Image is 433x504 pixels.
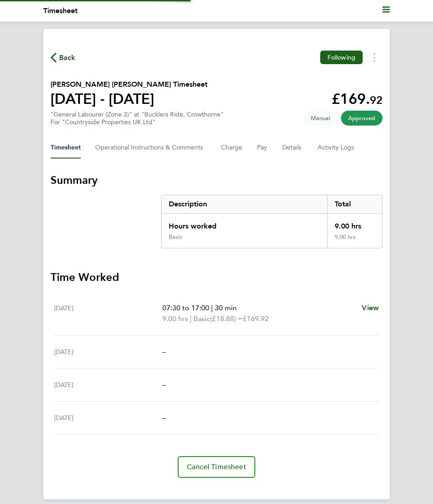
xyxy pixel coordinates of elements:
[51,118,224,126] div: For "Countryside Properties UK Ltd"
[161,195,327,213] div: Description
[54,346,162,357] div: [DATE]
[243,314,269,323] span: £169.92
[43,5,78,16] li: Timesheet
[54,303,162,324] div: [DATE]
[54,412,162,423] div: [DATE]
[282,137,303,159] button: Details
[362,303,379,312] span: View
[162,314,188,323] span: 9.00 hrs
[162,413,166,422] span: –
[257,137,268,159] button: Pay
[162,347,166,356] span: –
[370,93,382,107] span: 92
[327,214,382,233] div: 9.00 hrs
[51,173,382,187] h3: Summary
[51,173,382,478] section: Timesheet
[210,314,243,323] span: (£18.88) =
[320,51,363,64] button: Following
[215,303,237,312] span: 30 min
[59,52,76,63] span: Back
[332,90,382,107] app-decimal: £169.
[193,313,210,324] span: Basic
[362,303,379,313] a: View
[51,111,224,126] div: "General Labourer (Zone 3)" at "Bucklers Ride, Crowthorne"
[366,51,382,65] button: Timesheets Menu
[327,195,382,213] div: Total
[161,195,382,248] div: Summary
[211,303,213,312] span: |
[51,90,207,108] h1: [DATE] - [DATE]
[169,233,182,241] div: Basic
[187,462,246,471] span: Cancel Timesheet
[95,137,207,159] button: Operational Instructions & Comments
[327,53,355,61] span: Following
[162,303,209,312] span: 07:30 to 17:00
[178,456,255,478] button: Cancel Timesheet
[304,111,337,126] span: This timesheet was manually created.
[51,137,81,159] button: Timesheet
[327,233,382,248] div: 9.00 hrs
[54,379,162,390] div: [DATE]
[51,79,207,90] h2: [PERSON_NAME] [PERSON_NAME] Timesheet
[162,380,166,389] span: –
[51,270,382,285] h3: Time Worked
[190,314,192,323] span: |
[341,111,382,126] span: This timesheet has been approved.
[51,52,76,63] button: Back
[221,137,243,159] button: Charge
[318,137,355,159] button: Activity Logs
[161,214,327,233] div: Hours worked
